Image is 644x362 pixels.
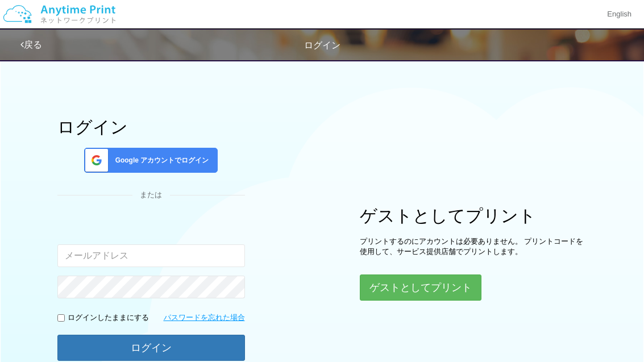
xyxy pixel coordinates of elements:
span: ログイン [304,40,340,50]
h1: ログイン [57,118,245,136]
a: 戻る [20,40,42,49]
span: Google アカウントでログイン [111,156,209,165]
p: ログインしたままにする [68,313,149,323]
input: メールアドレス [57,244,245,267]
div: または [57,190,245,201]
button: ゲストとしてプリント [360,274,481,301]
h1: ゲストとしてプリント [360,206,587,225]
a: パスワードを忘れた場合 [164,313,245,323]
p: プリントするのにアカウントは必要ありません。 プリントコードを使用して、サービス提供店舗でプリントします。 [360,236,587,257]
button: ログイン [57,335,245,361]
